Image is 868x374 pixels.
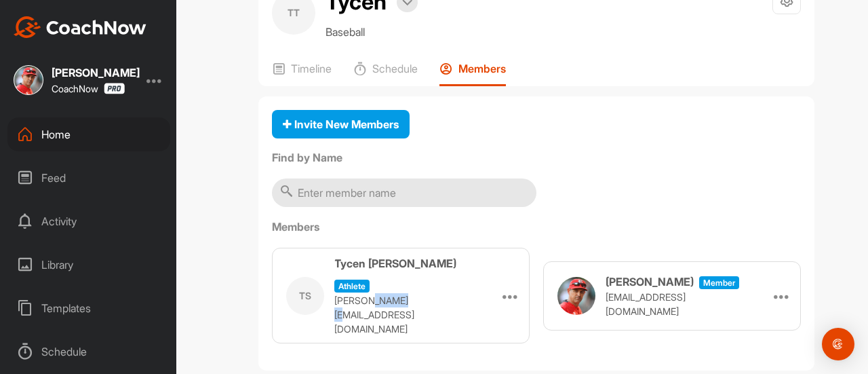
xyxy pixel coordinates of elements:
div: Open Intercom Messenger [822,328,854,360]
p: Schedule [372,62,418,75]
label: Find by Name [272,149,801,166]
p: [EMAIL_ADDRESS][DOMAIN_NAME] [606,290,741,318]
img: CoachNow Pro [104,83,125,94]
div: Schedule [7,335,170,369]
p: [PERSON_NAME][EMAIL_ADDRESS][DOMAIN_NAME] [334,293,470,336]
div: Library [7,248,170,282]
h3: [PERSON_NAME] [606,274,694,290]
label: Members [272,219,801,235]
p: Members [458,62,506,75]
div: Feed [7,161,170,195]
span: Invite New Members [283,117,399,131]
button: Invite New Members [272,110,410,139]
div: [PERSON_NAME] [52,67,140,78]
p: Baseball [325,24,418,40]
input: Enter member name [272,179,536,207]
div: CoachNow [52,83,125,94]
div: Templates [7,291,170,325]
img: user [557,277,595,315]
h3: Tycen [PERSON_NAME] [334,255,456,272]
div: Activity [7,204,170,238]
img: CoachNow [14,16,146,38]
div: TS [286,277,324,315]
img: square_448379ec2ae3dca3eca05cb00874546d.jpg [14,65,43,95]
p: Timeline [291,62,332,75]
span: Member [699,276,739,289]
span: athlete [334,280,370,293]
div: Home [7,117,170,151]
